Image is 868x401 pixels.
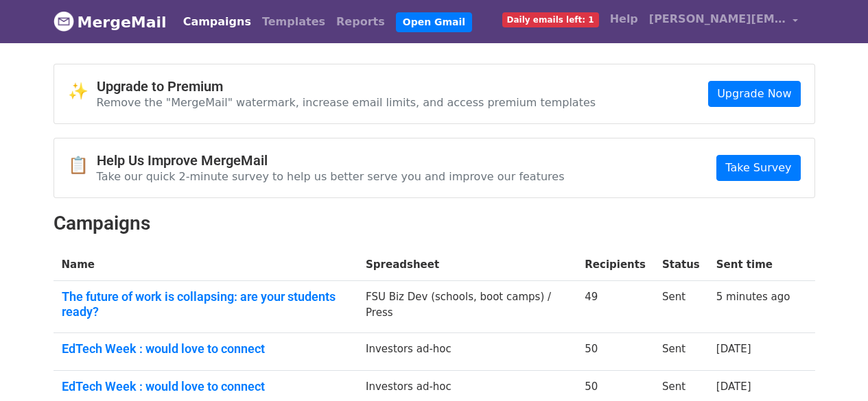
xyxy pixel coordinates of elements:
[68,82,97,101] span: ✨
[605,5,644,33] a: Help
[654,249,708,281] th: Status
[97,169,565,184] p: Take our quick 2-minute survey to help us better serve you and improve our features
[54,249,358,281] th: Name
[62,289,350,319] a: The future of work is collapsing: are your students ready?
[97,152,565,169] h4: Help Us Improve MergeMail
[357,249,576,281] th: Spreadsheet
[716,155,800,181] a: Take Survey
[257,8,331,36] a: Templates
[68,156,97,175] span: 📋
[716,291,790,303] a: 5 minutes ago
[357,333,576,371] td: Investors ad-hoc
[654,281,708,333] td: Sent
[62,341,350,356] a: EdTech Week : would love to connect
[54,11,74,32] img: MergeMail logo
[799,335,868,401] iframe: Chat Widget
[576,249,654,281] th: Recipients
[716,380,751,393] a: [DATE]
[576,281,654,333] td: 49
[54,8,167,36] a: MergeMail
[396,12,472,32] a: Open Gmail
[357,281,576,333] td: FSU Biz Dev (schools, boot camps) / Press
[654,333,708,371] td: Sent
[331,8,390,36] a: Reports
[62,379,350,394] a: EdTech Week : would love to connect
[649,11,786,27] span: [PERSON_NAME][EMAIL_ADDRESS][DOMAIN_NAME]
[97,78,596,95] h4: Upgrade to Premium
[54,212,815,235] h2: Campaigns
[644,5,804,38] a: [PERSON_NAME][EMAIL_ADDRESS][DOMAIN_NAME]
[502,12,599,27] span: Daily emails left: 1
[708,81,800,107] a: Upgrade Now
[178,8,257,36] a: Campaigns
[576,333,654,371] td: 50
[708,249,799,281] th: Sent time
[716,343,751,355] a: [DATE]
[497,5,605,33] a: Daily emails left: 1
[97,95,596,110] p: Remove the "MergeMail" watermark, increase email limits, and access premium templates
